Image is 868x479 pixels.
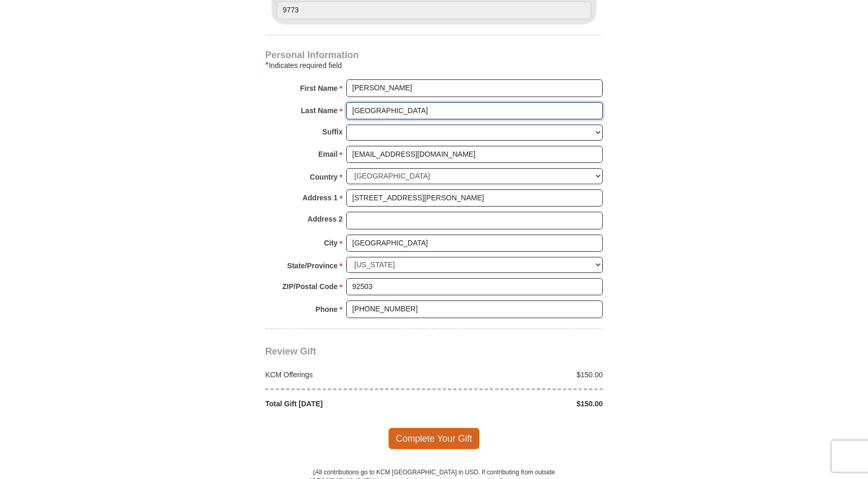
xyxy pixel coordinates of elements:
[324,236,337,250] strong: City
[265,346,316,357] span: Review Gift
[265,59,603,72] div: Indicates required field
[282,279,338,294] strong: ZIP/Postal Code
[388,428,480,449] span: Complete Your Gift
[434,399,608,409] div: $150.00
[318,147,337,161] strong: Email
[300,81,337,95] strong: First Name
[277,2,591,19] input: Last 4
[307,212,343,226] strong: Address 2
[303,190,338,205] strong: Address 1
[265,51,603,59] h4: Personal Information
[301,103,338,118] strong: Last Name
[434,369,608,380] div: $150.00
[310,170,338,184] strong: Country
[260,399,435,409] div: Total Gift [DATE]
[260,369,435,380] div: KCM Offerings
[316,302,338,317] strong: Phone
[287,258,337,273] strong: State/Province
[322,125,343,139] strong: Suffix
